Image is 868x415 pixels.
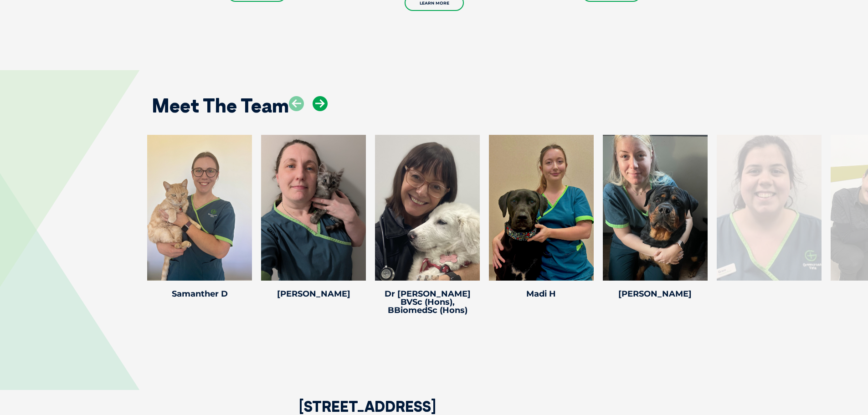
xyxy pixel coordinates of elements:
h4: Dr [PERSON_NAME] BVSc (Hons), BBiomedSc (Hons) [375,290,480,314]
h4: Samanther D [147,290,252,298]
h4: [PERSON_NAME] [261,290,366,298]
h4: [PERSON_NAME] [603,290,708,298]
h2: Meet The Team [152,96,289,115]
h4: Madi H [489,290,594,298]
